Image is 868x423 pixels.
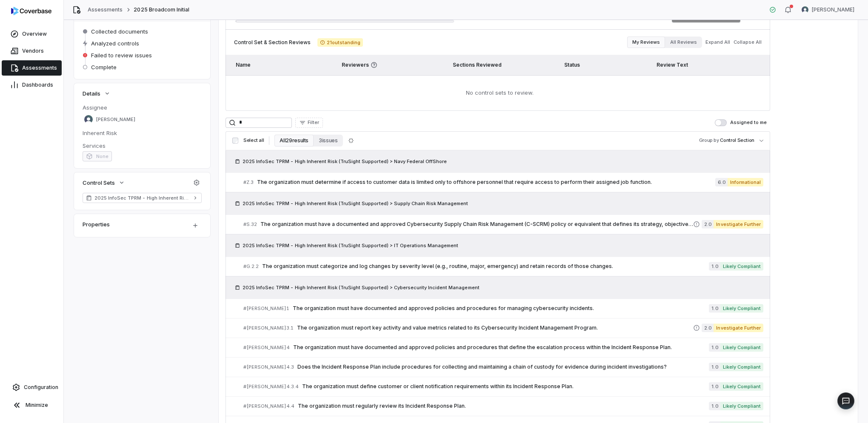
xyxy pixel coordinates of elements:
span: Configuration [24,384,58,391]
span: # [PERSON_NAME]4.3 [243,364,294,370]
span: Status [564,62,580,68]
span: Likely Compliant [720,363,763,371]
span: 2025 InfoSec TPRM - High Inherent Risk (TruSight Supported) > Cybersecurity Incident Management [243,284,480,291]
span: Failed to review issues [91,51,152,59]
div: Review filter [627,37,702,48]
dt: Assignee [83,104,202,111]
span: 2025 InfoSec TPRM - High Inherent Risk (TruSight Supported) > Supply Chain Risk Management [243,200,468,207]
span: The organization must determine if access to customer data is limited only to offshore personnel ... [257,179,715,186]
button: 3 issues [314,135,343,147]
span: 2.0 [702,220,714,228]
button: Details [80,86,113,101]
a: 2025 InfoSec TPRM - High Inherent Risk (TruSight Supported) [83,193,202,203]
span: The organization must categorize and log changes by severity level (e.g., routine, major, emergen... [262,263,709,270]
a: #S.32The organization must have a documented and approved Cybersecurity Supply Chain Risk Managem... [243,215,763,234]
span: Likely Compliant [720,382,763,391]
img: Coverbase logo [11,7,51,15]
button: All 29 results [274,135,314,147]
button: Assigned to me [715,119,727,126]
span: Details [83,90,100,97]
dt: Inherent Risk [83,129,202,137]
dt: Services [83,142,202,149]
span: The organization must regularly review its Incident Response Plan. [298,403,709,409]
span: Vendors [22,48,44,54]
button: Expand All [703,35,733,50]
a: Assessments [88,6,123,13]
span: Select all [243,137,264,144]
button: My Reviews [627,37,665,48]
span: [PERSON_NAME] [96,116,135,123]
span: 6.0 [715,178,728,186]
span: 1.0 [709,402,720,410]
span: 2025 InfoSec TPRM - High Inherent Risk (TruSight Supported) [94,195,190,201]
span: Assessments [22,65,57,71]
span: 1.0 [709,304,720,313]
span: 1.0 [709,262,720,271]
span: 21 outstanding [317,38,363,47]
a: Overview [2,26,62,42]
a: Configuration [3,380,60,395]
span: Likely Compliant [720,343,763,352]
span: The organization must have documented and approved policies and procedures for managing cybersecu... [293,305,709,312]
span: Likely Compliant [720,262,763,271]
a: Assessments [2,60,62,76]
span: Sections Reviewed [453,62,502,68]
span: # [PERSON_NAME]3.1 [243,325,294,331]
span: Collected documents [91,28,148,35]
a: Dashboards [2,77,62,93]
span: Informational [728,178,763,186]
span: The organization must have a documented and approved Cybersecurity Supply Chain Risk Management (... [260,221,693,228]
span: Does the Incident Response Plan include procedures for collecting and maintaining a chain of cust... [297,364,709,370]
span: Name [236,62,251,68]
span: Overview [22,31,47,37]
span: Analyzed controls [91,39,139,47]
a: #[PERSON_NAME]1The organization must have documented and approved policies and procedures for man... [243,299,763,318]
a: #[PERSON_NAME]4.3Does the Incident Response Plan include procedures for collecting and maintainin... [243,358,763,377]
button: All Reviews [665,37,702,48]
img: Madison Hull avatar [802,6,808,13]
span: Dashboards [22,82,53,88]
span: Reviewers [342,62,443,68]
a: #[PERSON_NAME]4.3.4The organization must define customer or client notification requirements with... [243,377,763,396]
button: Filter [295,118,323,128]
span: # [PERSON_NAME]1 [243,305,289,312]
span: # S.32 [243,221,257,228]
span: # [PERSON_NAME]4.4 [243,403,294,409]
span: Control Set & Section Reviews [234,39,311,46]
span: The organization must have documented and approved policies and procedures that define the escala... [293,344,709,351]
span: # [PERSON_NAME]4.3.4 [243,384,299,390]
span: # Z.3 [243,179,254,186]
td: No control sets to review. [226,75,770,111]
img: Madison Hull avatar [84,115,93,124]
span: Minimize [26,402,48,409]
button: Collapse All [731,35,764,50]
a: #[PERSON_NAME]3.1The organization must report key activity and value metrics related to its Cyber... [243,319,763,338]
input: Select all [232,138,238,144]
button: Control Sets [80,175,128,190]
span: 2025 InfoSec TPRM - High Inherent Risk (TruSight Supported) > Navy Federal OffShore [243,158,447,165]
a: #[PERSON_NAME]4The organization must have documented and approved policies and procedures that de... [243,338,763,357]
span: Group by [699,137,719,143]
span: 1.0 [709,343,720,352]
span: Investigate Further [714,324,763,332]
span: 1.0 [709,382,720,391]
span: 1.0 [709,363,720,371]
span: # [PERSON_NAME]4 [243,344,290,351]
span: [PERSON_NAME] [812,6,854,13]
span: 2025 InfoSec TPRM - High Inherent Risk (TruSight Supported) > IT Operations Management [243,242,458,249]
a: #Z.3The organization must determine if access to customer data is limited only to offshore person... [243,173,763,192]
a: #[PERSON_NAME]4.4The organization must regularly review its Incident Response Plan.1.0Likely Comp... [243,397,763,416]
span: Control Sets [83,179,115,186]
span: # G.2.2 [243,263,259,270]
span: Investigate Further [714,220,763,228]
span: Complete [91,63,117,71]
span: Filter [308,119,319,126]
a: #G.2.2The organization must categorize and log changes by severity level (e.g., routine, major, e... [243,257,763,276]
span: 2025 Broadcom Initial [134,6,189,13]
span: Likely Compliant [720,304,763,313]
span: The organization must report key activity and value metrics related to its Cybersecurity Incident... [297,324,693,331]
span: 2.0 [702,324,714,332]
a: Vendors [2,43,62,59]
label: Assigned to me [715,119,767,126]
button: Madison Hull avatar[PERSON_NAME] [797,3,859,16]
